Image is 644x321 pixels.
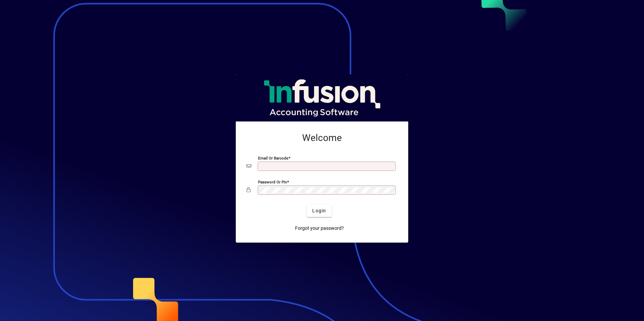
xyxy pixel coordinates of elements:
h2: Welcome [247,132,397,144]
span: Forgot your password? [295,225,344,232]
span: Login [312,207,326,214]
mat-label: Password or Pin [258,179,287,184]
a: Forgot your password? [292,222,347,235]
button: Login [307,205,331,217]
mat-label: Email or Barcode [258,155,288,160]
